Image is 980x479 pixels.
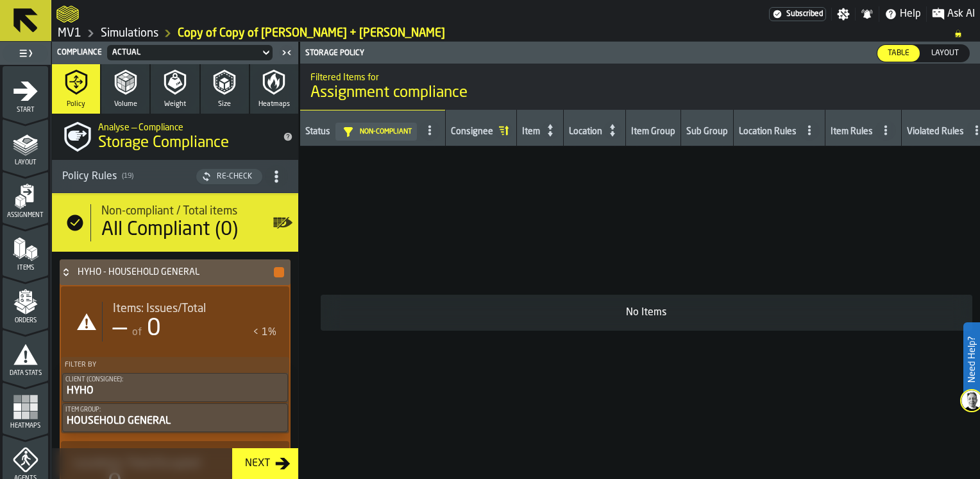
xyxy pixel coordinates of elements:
[303,49,641,58] div: Storage Policy
[3,44,48,62] label: button-toggle-Toggle Full Menu
[3,329,48,381] li: menu Data Stats
[883,48,915,59] span: Table
[62,403,288,432] div: PolicyFilterItem-Item Group
[122,172,133,180] span: ( 19 )
[907,126,964,139] div: Violated Rules
[360,128,412,136] span: Non-compliant
[879,6,926,22] label: button-toggle-Help
[569,126,602,139] div: Location
[900,6,921,22] span: Help
[522,126,540,139] div: Item
[3,382,48,433] li: menu Heatmaps
[78,267,273,277] h4: HYHO - HOUSEHOLD GENERAL
[769,7,826,21] div: Menu Subscription
[132,327,142,338] span: of
[3,422,48,430] span: Heatmaps
[831,126,873,139] div: Item Rules
[965,324,979,396] label: Need Help?
[769,7,826,21] a: link-to-/wh/i/3ccf57d1-1e0c-4a81-a3bb-c2011c5f0d50/settings/billing
[101,204,288,218] div: Title
[62,373,288,402] button: Client (Consignee):HYHO
[920,44,970,62] label: button-switch-multi-Layout
[58,26,81,40] a: link-to-/wh/i/3ccf57d1-1e0c-4a81-a3bb-c2011c5f0d50
[101,26,158,40] a: link-to-/wh/i/3ccf57d1-1e0c-4a81-a3bb-c2011c5f0d50
[67,100,85,109] span: Policy
[258,100,290,109] span: Heatmaps
[98,120,273,133] h2: Sub Title
[62,169,194,184] div: Policy Rules
[178,26,445,40] a: link-to-/wh/i/3ccf57d1-1e0c-4a81-a3bb-c2011c5f0d50/simulations/6a8a1933-157d-4ac2-a1e9-8b80309162f0
[927,6,980,22] label: button-toggle-Ask AI
[52,194,298,252] div: stat-Non-compliant / Total items
[101,218,238,241] div: All Compliant (0)
[147,317,161,340] span: 0
[62,403,288,432] button: Item Group:HOUSEHOLD GENERAL
[3,370,48,377] span: Data Stats
[60,259,285,285] div: HYHO - HOUSEHOLD GENERAL
[52,114,298,160] div: title-Storage Compliance
[232,448,298,479] button: button-Next
[57,48,102,57] span: Compliance
[631,126,675,139] div: Item Group
[856,8,879,21] label: button-toggle-Notifications
[921,45,969,62] div: thumb
[3,277,48,328] li: menu Orders
[65,414,285,429] div: HOUSEHOLD GENERAL
[3,317,48,324] span: Orders
[105,45,275,60] div: DropdownMenuValue-86c37ded-3d1f-4cd7-8349-d7126f69a62b
[56,26,975,41] nav: Breadcrumb
[341,125,360,138] div: hide filter
[253,325,276,340] div: < 1%
[101,204,237,218] span: Non-compliant / Total items
[218,100,231,109] span: Size
[62,358,288,372] label: Filter By
[877,44,920,62] label: button-switch-multi-Table
[3,66,48,118] li: menu Start
[739,126,797,139] div: Location Rules
[331,305,962,320] div: No Items
[832,8,855,21] label: button-toggle-Settings
[3,265,48,272] span: Items
[112,48,255,57] div: DropdownMenuValue-86c37ded-3d1f-4cd7-8349-d7126f69a62b
[686,126,728,139] div: Sub Group
[300,64,980,110] div: title-Assignment compliance
[113,302,276,316] div: Title
[65,383,285,399] div: HYHO
[3,212,48,219] span: Assignment
[3,107,48,114] span: Start
[63,292,287,352] div: stat-Items: Issues/Total
[300,42,980,65] header: Storage Policy
[3,224,48,275] li: menu Items
[113,302,206,316] span: Items: Issues/Total
[212,172,257,181] div: Re-Check
[3,171,48,223] li: menu Assignment
[98,133,229,153] span: Storage Compliance
[310,83,468,103] span: Assignment compliance
[56,3,79,26] a: logo-header
[164,100,186,109] span: Weight
[877,45,920,62] div: thumb
[947,6,975,22] span: Ask AI
[451,126,493,139] div: Consignee
[273,194,293,252] label: button-toggle-Show on Map
[62,373,288,402] div: PolicyFilterItem-Client (Consignee)
[3,119,48,170] li: menu Layout
[926,48,964,59] span: Layout
[278,45,296,60] label: button-toggle-Close me
[52,160,298,194] h3: title-section-[object Object]
[65,376,285,383] div: Client (Consignee):
[114,100,137,109] span: Volume
[3,159,48,166] span: Layout
[310,70,970,83] h2: Sub Title
[305,126,330,139] div: Status
[113,316,127,342] div: —
[786,10,823,19] span: Subscribed
[196,169,262,184] button: button-Re-Check
[240,456,275,471] div: Next
[274,267,284,277] button: button-
[65,406,285,414] div: Item Group:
